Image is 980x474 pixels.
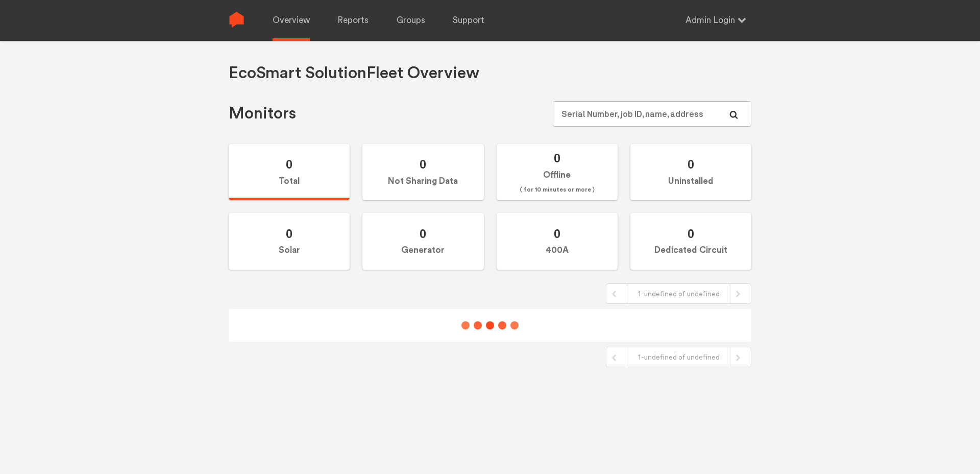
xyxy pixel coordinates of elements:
[520,184,595,196] span: ( for 10 minutes or more )
[630,213,751,270] label: Dedicated Circuit
[420,157,426,172] span: 0
[229,103,296,124] h1: Monitors
[497,213,618,270] label: 400A
[286,226,292,241] span: 0
[627,347,730,367] div: 1-undefined of undefined
[688,157,694,172] span: 0
[627,284,730,303] div: 1-undefined of undefined
[554,151,560,165] span: 0
[229,213,350,270] label: Solar
[630,144,751,201] label: Uninstalled
[554,226,560,241] span: 0
[688,226,694,241] span: 0
[229,144,350,201] label: Total
[553,101,751,127] input: Serial Number, job ID, name, address
[229,12,244,28] img: Sense Logo
[229,63,479,84] h1: EcoSmart Solution Fleet Overview
[362,144,483,201] label: Not Sharing Data
[286,157,292,172] span: 0
[362,213,483,270] label: Generator
[497,144,618,201] label: Offline
[420,226,426,241] span: 0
